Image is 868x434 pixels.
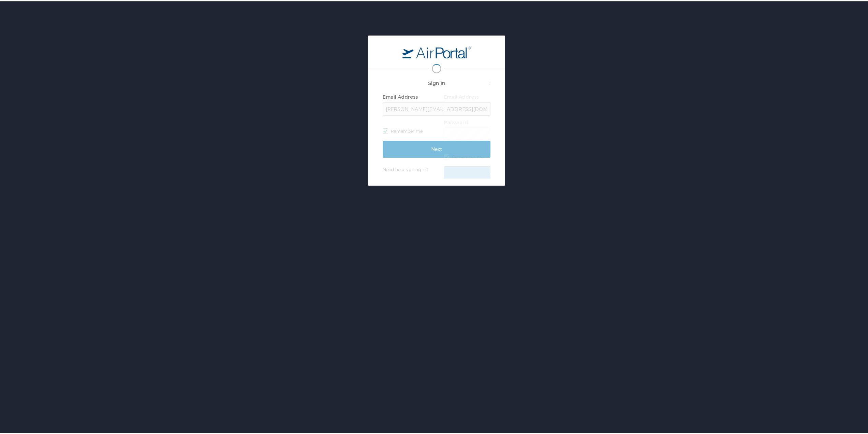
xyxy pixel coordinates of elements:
[444,165,551,182] input: Sign In
[444,118,468,124] label: Password
[444,78,551,86] h2: Sign In
[402,45,471,57] img: logo
[383,93,418,98] label: Email Address
[383,78,490,86] h2: Sign In
[444,150,551,160] label: Remember me
[444,93,479,98] label: Email Address
[383,139,490,156] input: Next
